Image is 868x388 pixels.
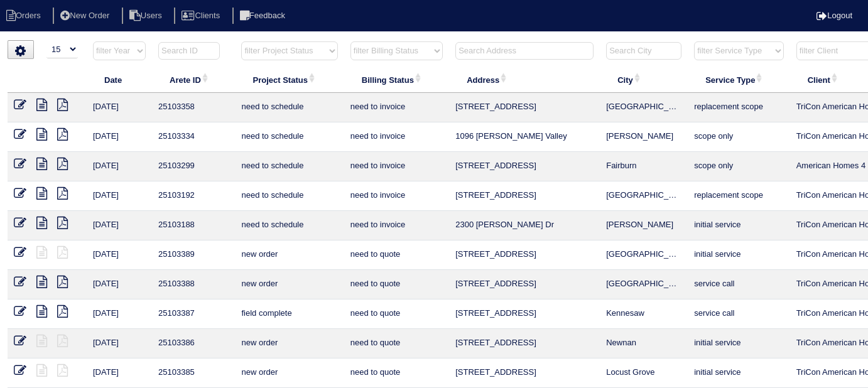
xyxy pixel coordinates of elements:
[688,211,789,240] td: initial service
[87,211,152,240] td: [DATE]
[235,211,344,240] td: need to schedule
[344,181,449,211] td: need to invoice
[344,152,449,181] td: need to invoice
[235,93,344,122] td: need to schedule
[344,358,449,388] td: need to quote
[235,67,344,93] th: Project Status: activate to sort column ascending
[53,11,119,20] a: New Order
[688,93,789,122] td: replacement scope
[152,270,235,299] td: 25103388
[87,181,152,211] td: [DATE]
[232,8,295,24] li: Feedback
[152,152,235,181] td: 25103299
[152,240,235,270] td: 25103389
[152,181,235,211] td: 25103192
[449,240,600,270] td: [STREET_ADDRESS]
[158,42,220,60] input: Search ID
[688,181,789,211] td: replacement scope
[449,67,600,93] th: Address: activate to sort column ascending
[449,329,600,358] td: [STREET_ADDRESS]
[600,67,688,93] th: City: activate to sort column ascending
[606,42,681,60] input: Search City
[235,329,344,358] td: new order
[87,152,152,181] td: [DATE]
[152,93,235,122] td: 25103358
[688,240,789,270] td: initial service
[455,42,594,60] input: Search Address
[235,152,344,181] td: need to schedule
[87,67,152,93] th: Date
[235,270,344,299] td: new order
[449,211,600,240] td: 2300 [PERSON_NAME] Dr
[235,299,344,329] td: field complete
[235,358,344,388] td: new order
[600,93,688,122] td: [GEOGRAPHIC_DATA]
[87,93,152,122] td: [DATE]
[344,299,449,329] td: need to quote
[344,270,449,299] td: need to quote
[449,152,600,181] td: [STREET_ADDRESS]
[688,358,789,388] td: initial service
[174,11,230,20] a: Clients
[600,152,688,181] td: Fairburn
[688,329,789,358] td: initial service
[87,270,152,299] td: [DATE]
[235,240,344,270] td: new order
[600,270,688,299] td: [GEOGRAPHIC_DATA]
[600,211,688,240] td: [PERSON_NAME]
[600,358,688,388] td: Locust Grove
[600,240,688,270] td: [GEOGRAPHIC_DATA]
[152,211,235,240] td: 25103188
[235,181,344,211] td: need to schedule
[87,240,152,270] td: [DATE]
[688,67,789,93] th: Service Type: activate to sort column ascending
[87,299,152,329] td: [DATE]
[152,329,235,358] td: 25103386
[152,358,235,388] td: 25103385
[174,8,230,24] li: Clients
[600,122,688,152] td: [PERSON_NAME]
[688,299,789,329] td: service call
[152,122,235,152] td: 25103334
[344,122,449,152] td: need to invoice
[152,67,235,93] th: Arete ID: activate to sort column ascending
[122,11,172,20] a: Users
[449,181,600,211] td: [STREET_ADDRESS]
[344,67,449,93] th: Billing Status: activate to sort column ascending
[600,181,688,211] td: [GEOGRAPHIC_DATA]
[449,122,600,152] td: 1096 [PERSON_NAME] Valley
[816,11,852,20] a: Logout
[688,270,789,299] td: service call
[344,329,449,358] td: need to quote
[87,358,152,388] td: [DATE]
[449,358,600,388] td: [STREET_ADDRESS]
[53,8,119,24] li: New Order
[449,93,600,122] td: [STREET_ADDRESS]
[600,299,688,329] td: Kennesaw
[122,8,172,24] li: Users
[449,299,600,329] td: [STREET_ADDRESS]
[344,211,449,240] td: need to invoice
[688,122,789,152] td: scope only
[235,122,344,152] td: need to schedule
[87,329,152,358] td: [DATE]
[344,93,449,122] td: need to invoice
[449,270,600,299] td: [STREET_ADDRESS]
[344,240,449,270] td: need to quote
[688,152,789,181] td: scope only
[152,299,235,329] td: 25103387
[87,122,152,152] td: [DATE]
[600,329,688,358] td: Newnan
